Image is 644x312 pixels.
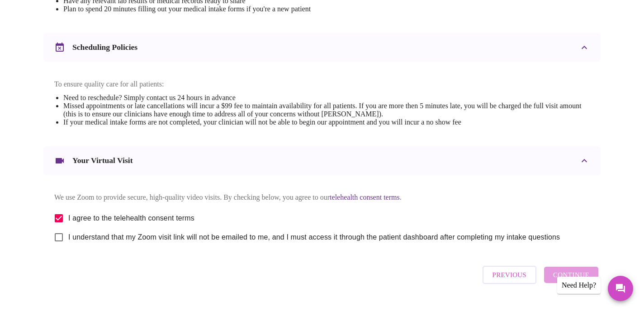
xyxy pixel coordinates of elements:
h3: Your Virtual Visit [72,156,133,165]
p: To ensure quality care for all patients: [54,80,590,88]
h3: Scheduling Policies [72,43,137,52]
li: Missed appointments or late cancellations will incur a $99 fee to maintain availability for all p... [63,102,590,118]
div: Scheduling Policies [43,33,601,62]
span: I agree to the telehealth consent terms [68,213,194,224]
span: Previous [492,269,526,281]
div: Your Virtual Visit [43,146,601,175]
button: Previous [483,266,536,284]
span: I understand that my Zoom visit link will not be emailed to me, and I must access it through the ... [68,232,560,243]
div: Need Help? [557,277,601,294]
li: Plan to spend 20 minutes filling out your medical intake forms if you're a new patient [63,5,400,13]
li: Need to reschedule? Simply contact us 24 hours in advance [63,94,590,102]
p: We use Zoom to provide secure, high-quality video visits. By checking below, you agree to our . [54,193,590,202]
button: Messages [608,276,633,301]
li: If your medical intake forms are not completed, your clinician will not be able to begin our appo... [63,118,590,126]
a: telehealth consent terms [330,193,400,201]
